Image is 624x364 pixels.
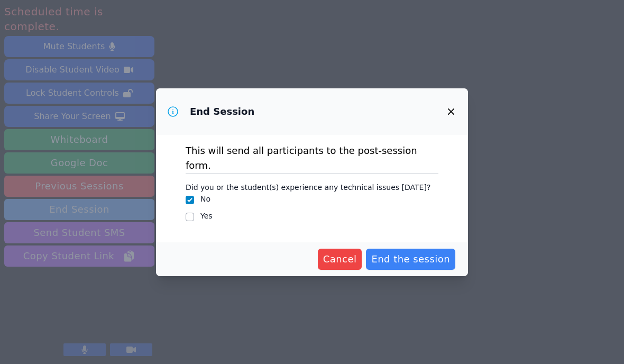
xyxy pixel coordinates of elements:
[318,249,362,270] button: Cancel
[186,178,430,194] legend: Did you or the student(s) experience any technical issues [DATE]?
[186,143,438,173] p: This will send all participants to the post-session form.
[366,249,455,270] button: End the session
[371,252,450,267] span: End the session
[190,105,254,118] h3: End Session
[323,252,357,267] span: Cancel
[200,212,213,220] label: Yes
[200,195,210,203] label: No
